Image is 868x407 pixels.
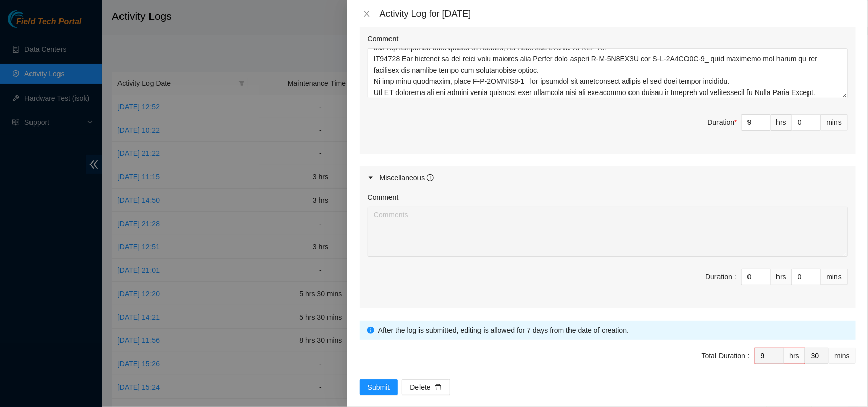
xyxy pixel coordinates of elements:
button: Deletedelete [402,379,450,395]
span: caret-right [368,175,374,181]
div: mins [821,114,848,131]
label: Comment [368,33,399,44]
span: close [363,10,371,18]
textarea: Comment [368,48,848,98]
span: delete [435,384,442,392]
div: Miscellaneous info-circle [360,166,856,190]
span: Submit [368,382,390,393]
div: hrs [784,348,805,364]
span: Delete [410,382,430,393]
textarea: Comment [368,207,848,257]
div: hrs [771,114,792,131]
span: info-circle [427,174,434,181]
span: info-circle [367,327,374,334]
div: mins [829,348,856,364]
div: After the log is submitted, editing is allowed for 7 days from the date of creation. [378,325,848,336]
div: Duration [708,117,737,128]
div: Miscellaneous [380,172,434,183]
div: hrs [771,269,792,285]
div: Total Duration : [702,350,750,361]
button: Submit [360,379,398,395]
div: Activity Log for [DATE] [380,8,856,19]
button: Close [360,9,374,19]
label: Comment [368,192,399,203]
div: Duration : [705,271,736,283]
div: mins [821,269,848,285]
